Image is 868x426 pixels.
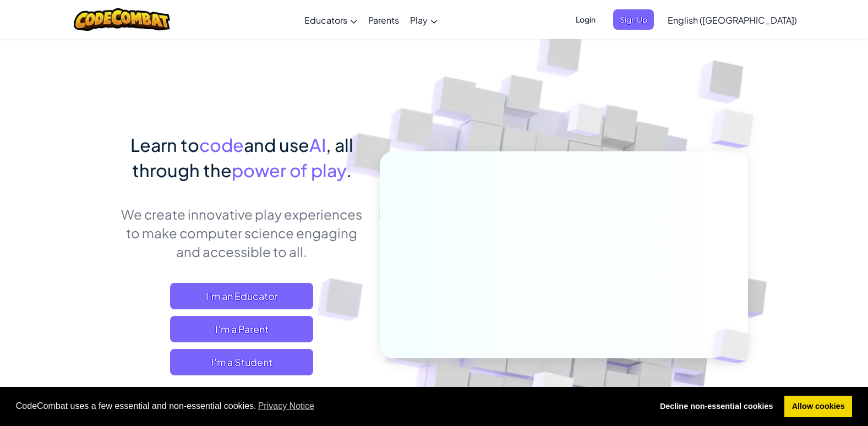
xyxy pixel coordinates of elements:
span: Learn to [130,134,199,156]
img: CodeCombat logo [74,8,170,31]
p: We create innovative play experiences to make computer science engaging and accessible to all. [121,205,363,261]
span: Play [410,14,428,26]
span: English ([GEOGRAPHIC_DATA]) [668,14,797,26]
span: . [346,159,352,181]
span: power of play [232,159,346,181]
img: Overlap cubes [546,82,625,164]
a: Educators [299,5,363,35]
a: English ([GEOGRAPHIC_DATA]) [662,5,803,35]
span: Educators [304,14,347,26]
a: learn more about cookies [256,398,316,414]
a: deny cookies [652,396,780,418]
span: code [199,134,244,156]
button: I'm a Student [170,349,313,375]
button: Login [569,9,602,30]
button: Sign Up [613,9,654,30]
img: Overlap cubes [694,306,776,386]
a: I'm an Educator [170,283,313,309]
a: Parents [363,5,405,35]
img: Overlap cubes [689,83,784,176]
span: and use [244,134,309,156]
a: I'm a Parent [170,316,313,342]
span: AI [309,134,326,156]
span: CodeCombat uses a few essential and non-essential cookies. [16,398,644,414]
a: allow cookies [784,396,852,418]
a: Play [405,5,443,35]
